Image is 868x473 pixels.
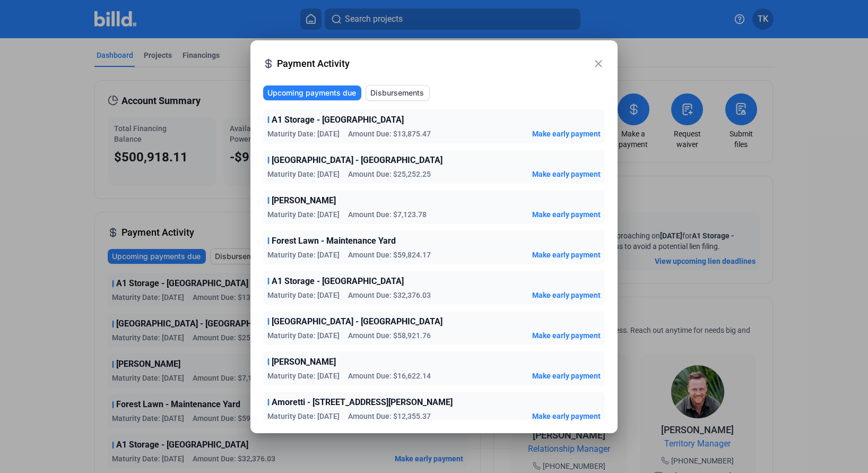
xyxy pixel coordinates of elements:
span: Maturity Date: [DATE] [267,290,340,300]
mat-icon: close [592,57,605,70]
span: Amount Due: $13,875.47 [348,128,431,139]
button: Make early payment [532,128,601,139]
span: Maturity Date: [DATE] [267,411,340,422]
span: Upcoming payments due [267,88,356,98]
button: Make early payment [532,209,601,220]
span: A1 Storage - [GEOGRAPHIC_DATA] [272,114,404,126]
span: Maturity Date: [DATE] [267,169,340,179]
span: [PERSON_NAME] [272,356,336,368]
span: Maturity Date: [DATE] [267,128,340,139]
span: [PERSON_NAME] [272,194,336,207]
button: Make early payment [532,411,601,422]
span: Amount Due: $16,622.14 [348,371,431,381]
span: Forest Lawn - Maintenance Yard [272,235,396,247]
button: Make early payment [532,371,601,381]
span: Maturity Date: [DATE] [267,250,340,260]
span: Amount Due: $59,824.17 [348,250,431,260]
button: Make early payment [532,290,601,300]
button: Disbursements [366,85,430,101]
span: [GEOGRAPHIC_DATA] - [GEOGRAPHIC_DATA] [272,315,442,328]
span: Amount Due: $58,921.76 [348,330,431,341]
span: Amoretti - [STREET_ADDRESS][PERSON_NAME] [272,396,453,409]
button: Make early payment [532,250,601,260]
span: Amount Due: $7,123.78 [348,209,427,220]
span: Maturity Date: [DATE] [267,209,340,220]
span: Payment Activity [277,56,592,71]
button: Upcoming payments due [263,85,361,100]
span: Amount Due: $12,355.37 [348,411,431,422]
span: Amount Due: $25,252.25 [348,169,431,179]
span: Disbursements [370,88,424,98]
span: A1 Storage - [GEOGRAPHIC_DATA] [272,275,404,288]
button: Make early payment [532,169,601,179]
span: [GEOGRAPHIC_DATA] - [GEOGRAPHIC_DATA] [272,154,442,167]
span: Maturity Date: [DATE] [267,371,340,381]
span: Amount Due: $32,376.03 [348,290,431,300]
button: Make early payment [532,330,601,341]
span: Maturity Date: [DATE] [267,330,340,341]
